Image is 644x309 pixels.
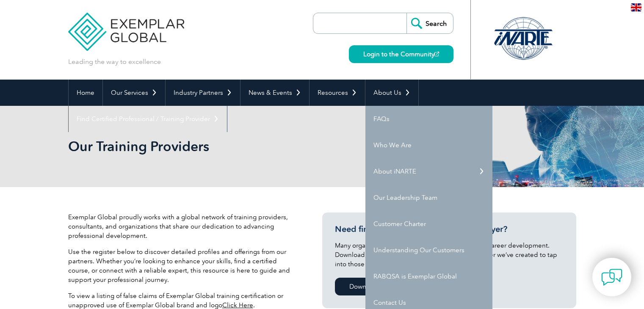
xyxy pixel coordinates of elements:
[335,278,423,295] a: Download Template
[68,247,297,284] p: Use the register below to discover detailed profiles and offerings from our partners. Whether you...
[335,224,564,235] h3: Need financial support from your employer?
[310,80,365,106] a: Resources
[365,80,418,106] a: About Us
[69,106,227,132] a: Find Certified Professional / Training Provider
[631,3,641,11] img: en
[365,185,492,211] a: Our Leadership Team
[601,267,622,288] img: contact-chat.png
[365,237,492,263] a: Understanding Our Customers
[68,57,161,66] p: Leading the way to excellence
[365,263,492,290] a: RABQSA is Exemplar Global
[365,211,492,237] a: Customer Charter
[365,132,492,158] a: Who We Are
[68,212,297,240] p: Exemplar Global proudly works with a global network of training providers, consultants, and organ...
[103,80,165,106] a: Our Services
[349,45,453,63] a: Login to the Community
[166,80,240,106] a: Industry Partners
[69,80,102,106] a: Home
[406,13,453,33] input: Search
[434,52,439,56] img: open_square.png
[335,241,564,269] p: Many organizations allocate a budget for employee career development. Download, modify and use th...
[68,140,424,153] h2: Our Training Providers
[222,301,253,309] a: Click Here
[240,80,309,106] a: News & Events
[365,106,492,132] a: FAQs
[365,158,492,185] a: About iNARTE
